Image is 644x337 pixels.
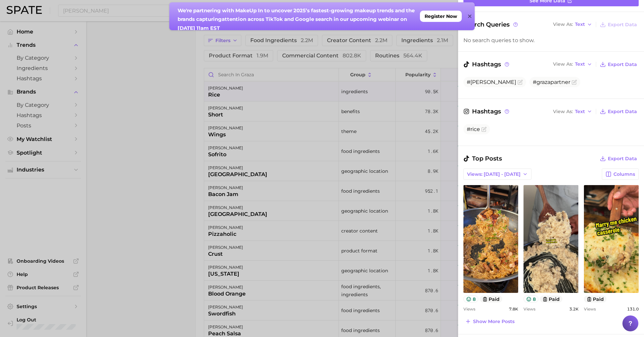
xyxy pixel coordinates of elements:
[608,156,637,162] span: Export Data
[463,60,510,69] span: Hashtags
[523,296,538,303] button: 8
[598,154,639,163] button: Export Data
[575,62,585,66] span: Text
[584,296,607,303] button: paid
[518,80,523,85] button: Flag as miscategorized or irrelevant
[553,23,573,26] span: View As
[509,306,518,311] span: 7.8k
[480,296,503,303] button: paid
[613,171,635,177] span: Columns
[575,23,585,26] span: Text
[608,62,637,67] span: Export Data
[463,168,531,180] button: Views: [DATE] - [DATE]
[467,79,516,85] span: #[PERSON_NAME]
[553,62,573,66] span: View As
[463,306,475,311] span: Views
[463,154,502,163] span: Top Posts
[598,60,639,69] button: Export Data
[608,22,637,28] span: Export Data
[598,107,639,116] button: Export Data
[584,306,596,311] span: Views
[553,110,573,113] span: View As
[608,109,637,114] span: Export Data
[467,126,480,132] span: #rice
[463,20,519,29] span: Search Queries
[575,110,585,113] span: Text
[523,306,535,311] span: Views
[551,60,594,69] button: View AsText
[533,79,570,85] span: #grazapartner
[602,168,639,180] button: Columns
[598,20,639,29] button: Export Data
[572,80,577,85] button: Flag as miscategorized or irrelevant
[463,296,478,303] button: 8
[463,317,516,326] button: Show more posts
[540,296,563,303] button: paid
[551,107,594,116] button: View AsText
[551,20,594,29] button: View AsText
[627,306,639,311] span: 131.0
[481,127,487,132] button: Flag as miscategorized or irrelevant
[463,37,639,43] div: No search queries to show.
[473,319,515,324] span: Show more posts
[569,306,579,311] span: 3.2k
[467,171,521,177] span: Views: [DATE] - [DATE]
[463,107,510,116] span: Hashtags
